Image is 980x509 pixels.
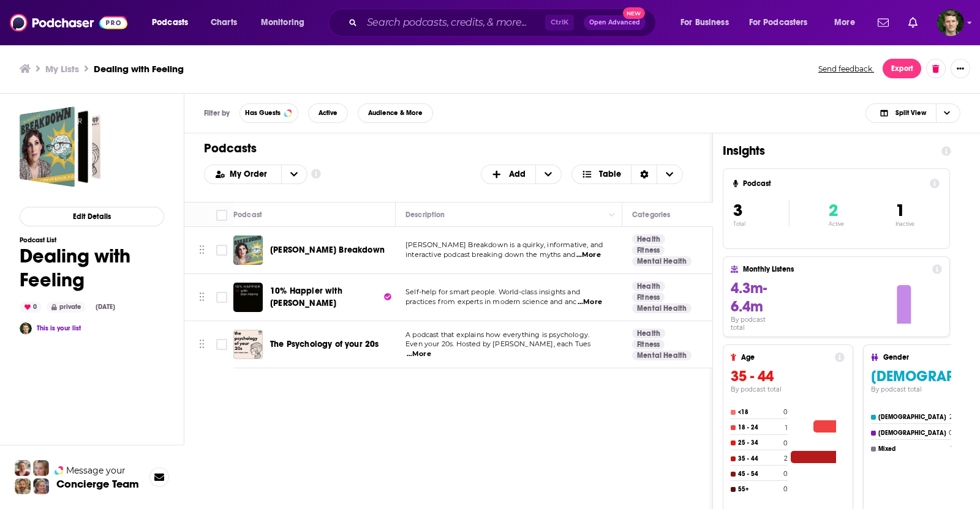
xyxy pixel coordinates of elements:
[45,63,79,75] a: My Lists
[245,110,281,116] span: Has Guests
[10,11,127,34] a: Podchaser - Follow, Share and Rate Podcasts
[318,110,337,116] span: Active
[731,279,767,316] span: 4.3m-6.4m
[571,165,684,184] h2: Choose View
[733,221,789,227] p: Total
[405,330,589,339] span: A podcast that explains how everything is psychology.
[20,302,42,313] div: 0
[949,429,953,437] h4: 0
[589,20,640,26] span: Open Advanced
[407,349,431,359] span: ...More
[834,14,855,31] span: More
[605,208,619,223] button: Column Actions
[358,103,433,123] button: Audience & More
[204,109,230,117] h3: Filter by
[895,200,905,221] span: 1
[584,15,646,30] button: Open AdvancedNew
[405,340,590,348] span: Even your 20s. Hosted by [PERSON_NAME], each Tues
[204,141,683,156] h1: Podcasts
[829,221,844,227] p: Active
[270,339,379,349] span: The Psychology of your 20s
[15,460,31,476] img: Sydney Profile
[903,12,922,33] a: Show notifications dropdown
[878,445,948,453] h4: Mixed
[216,292,227,303] span: Toggle select row
[743,179,925,188] h4: Podcast
[632,281,665,291] a: Health
[233,207,262,222] div: Podcast
[865,103,960,123] button: Choose View
[599,170,621,179] span: Table
[785,424,788,432] h4: 1
[20,207,164,226] button: Edit Details
[66,464,126,477] span: Message your
[20,322,32,335] a: drew.kilman
[937,9,964,36] button: Show profile menu
[37,324,81,332] a: This is your list
[731,316,782,332] h4: By podcast total
[270,338,379,351] a: The Psychology of your 20s
[15,478,31,494] img: Jon Profile
[368,110,423,116] span: Audience & More
[738,470,781,478] h4: 45 - 54
[20,106,100,187] a: Dealing with Feeling
[738,439,781,447] h4: 25 - 34
[143,13,204,32] button: open menu
[743,265,927,273] h4: Monthly Listens
[632,351,692,360] a: Mental Health
[878,429,946,437] h4: [DEMOGRAPHIC_DATA]
[270,244,385,256] a: [PERSON_NAME] Breakdown
[631,165,657,184] div: Sort Direction
[340,9,668,37] div: Search podcasts, credits, & more...
[239,103,298,123] button: Has Guests
[308,103,348,123] button: Active
[951,445,953,453] h4: 1
[815,64,878,74] button: Send feedback.
[878,414,947,421] h4: [DEMOGRAPHIC_DATA]
[56,478,139,490] h3: Concierge Team
[91,302,120,312] div: [DATE]
[578,297,602,307] span: ...More
[731,367,845,385] h3: 35 - 44
[738,424,783,431] h4: 18 - 24
[672,13,744,32] button: open menu
[741,353,830,362] h4: Age
[233,330,263,359] img: The Psychology of your 20s
[405,240,603,249] span: [PERSON_NAME] Breakdown is a quirky, informative, and
[281,165,307,184] button: open menu
[270,245,385,255] span: [PERSON_NAME] Breakdown
[883,59,921,78] button: Export
[20,244,164,292] h1: Dealing with Feeling
[632,234,665,244] a: Health
[198,288,206,307] button: Move
[632,292,665,302] a: Fitness
[252,13,320,32] button: open menu
[826,13,870,32] button: open menu
[216,245,227,256] span: Toggle select row
[632,303,692,313] a: Mental Health
[783,408,788,416] h4: 0
[623,7,645,19] span: New
[203,13,244,32] a: Charts
[741,13,826,32] button: open menu
[723,143,932,158] h1: Insights
[738,455,782,463] h4: 35 - 44
[731,385,845,393] h4: By podcast total
[230,170,271,179] span: My Order
[951,59,970,78] button: Show More Button
[198,241,206,259] button: Move
[784,455,788,463] h4: 2
[783,439,788,447] h4: 0
[205,170,281,179] button: open menu
[362,13,545,32] input: Search podcasts, credits, & more...
[405,297,576,306] span: practices from experts in modern science and anc
[20,236,164,244] h3: Podcast List
[211,14,237,31] span: Charts
[270,285,391,310] a: 10% Happier with [PERSON_NAME]
[632,245,665,255] a: Fitness
[311,168,321,180] a: Show additional information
